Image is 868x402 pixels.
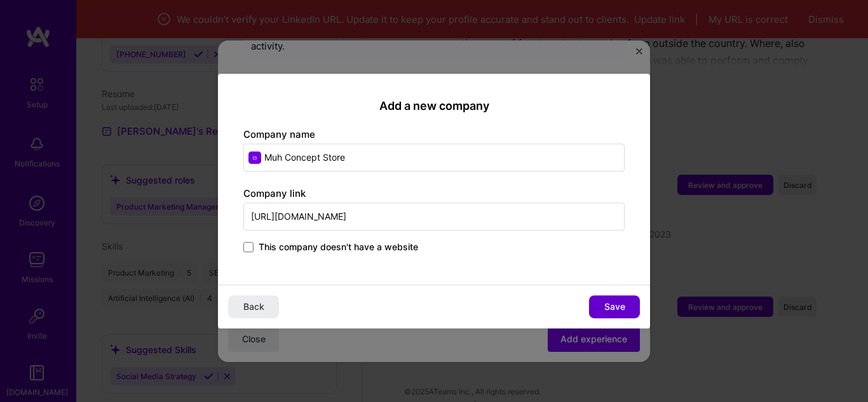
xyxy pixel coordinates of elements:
button: Back [228,295,279,318]
button: Save [589,295,640,318]
label: Company link [243,187,306,199]
h2: Add a new company [243,99,625,113]
input: Enter name [243,144,625,171]
span: This company doesn't have a website [259,241,418,253]
input: Enter link [243,203,625,231]
span: Save [604,300,625,313]
label: Company name [243,128,315,140]
span: Back [243,300,264,313]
